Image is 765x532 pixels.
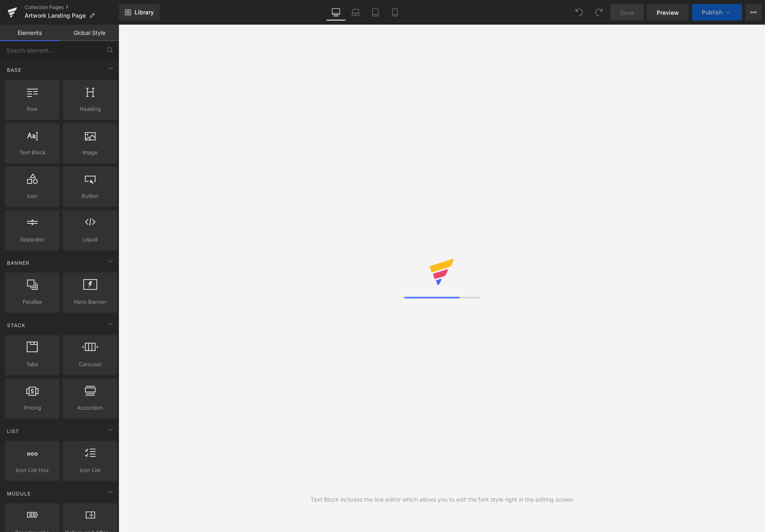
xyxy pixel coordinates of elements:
button: More [745,4,762,21]
span: Artwork Landing Page [25,12,86,19]
span: Heading [65,105,115,113]
button: Undo [571,4,587,21]
a: Desktop [326,4,346,21]
span: Image [65,148,115,157]
a: Global Style [59,25,119,41]
span: Row [7,105,57,113]
a: New Library [119,4,160,21]
span: Pricing [7,404,57,412]
span: Icon List [65,466,115,475]
span: Parallax [7,298,57,306]
span: Accordion [65,404,115,412]
span: Banner [6,259,30,267]
a: Preview [647,4,689,21]
span: Liquid [65,235,115,244]
span: Publish [702,9,722,16]
span: Button [65,192,115,200]
a: Collection Pages [25,4,119,11]
span: List [6,427,20,435]
span: Save [620,8,634,17]
span: Base [6,66,22,74]
a: Laptop [346,4,365,21]
span: Text Block [7,148,57,157]
span: Icon List Hoz [7,466,57,475]
a: Tablet [365,4,385,21]
span: Stack [6,321,26,329]
button: Redo [591,4,607,21]
button: Publish [692,4,742,21]
span: Library [135,9,154,16]
span: Separator [7,235,57,244]
span: Module [6,490,32,498]
span: Carousel [65,360,115,369]
a: Mobile [385,4,405,21]
span: Preview [657,8,679,17]
div: Text Block includes the live editor which allows you to edit the font style right in the editing ... [311,495,573,504]
span: Hero Banner [65,298,115,306]
span: Icon [7,192,57,200]
span: Tabs [7,360,57,369]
